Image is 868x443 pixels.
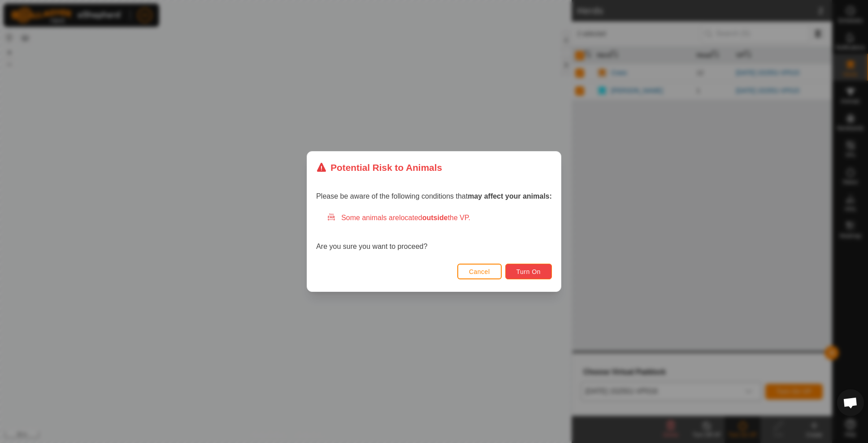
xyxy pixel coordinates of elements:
[516,268,541,275] span: Turn On
[316,192,552,200] span: Please be aware of the following conditions that
[837,389,864,416] div: Open chat
[457,264,502,279] button: Cancel
[327,213,552,223] div: Some animals are
[399,214,470,221] span: located the VP.
[316,161,442,174] div: Potential Risk to Animals
[468,192,552,200] strong: may affect your animals:
[422,214,448,221] strong: outside
[505,264,552,279] button: Turn On
[316,213,552,252] div: Are you sure you want to proceed?
[469,268,490,275] span: Cancel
